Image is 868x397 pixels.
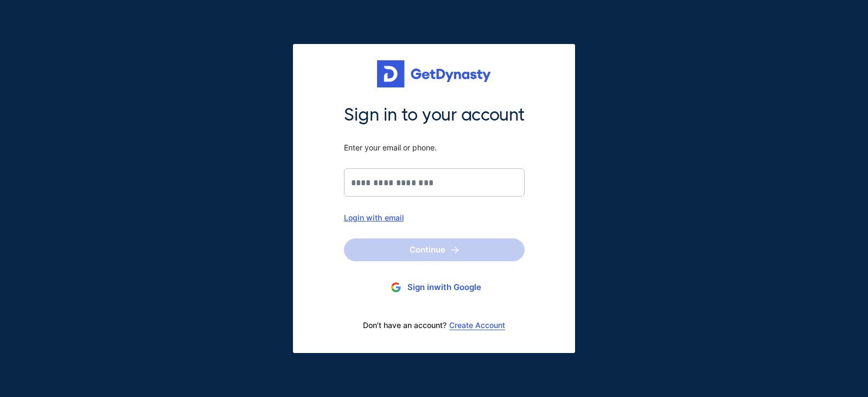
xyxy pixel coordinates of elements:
[344,278,525,298] button: Sign inwith Google
[344,314,525,337] div: Don’t have an account?
[449,321,505,330] a: Create Account
[377,60,491,87] img: Get started for free with Dynasty Trust Company
[344,213,525,222] div: Login with email
[344,104,525,127] span: Sign in to your account
[344,143,525,153] span: Enter your email or phone.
